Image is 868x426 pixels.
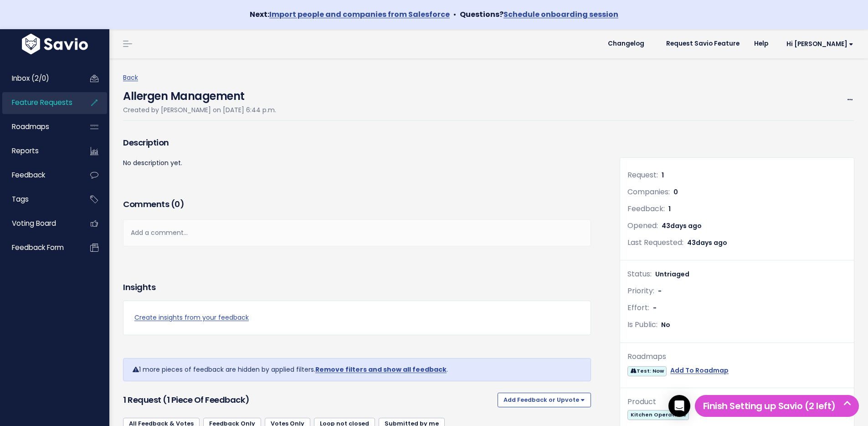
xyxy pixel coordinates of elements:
[747,37,776,51] a: Help
[2,165,76,186] a: Feedback
[659,37,747,51] a: Request Savio Feature
[699,399,855,413] h5: Finish Setting up Savio (2 left)
[123,105,276,114] span: Created by [PERSON_NAME] on [DATE] 6:44 p.m.
[627,365,667,376] a: Test: Now
[658,286,662,296] span: -
[670,221,702,230] span: days ago
[453,9,456,20] span: •
[123,358,591,381] div: 1 more pieces of feedback are hidden by applied filters. .
[627,350,847,364] div: Roadmaps
[2,237,76,258] a: Feedback form
[627,269,652,279] span: Status:
[627,220,658,231] span: Opened:
[123,73,138,82] a: Back
[123,281,155,294] h3: Insights
[696,238,727,247] span: days ago
[627,170,658,180] span: Request:
[786,41,853,47] span: Hi [PERSON_NAME]
[2,92,76,113] a: Feature Requests
[627,237,683,248] span: Last Requested:
[627,366,667,376] span: Test: Now
[661,320,670,329] span: No
[655,270,689,279] span: Untriaged
[123,198,591,211] h3: Comments ( )
[315,365,447,374] a: Remove filters and show all feedback
[627,302,649,313] span: Effort:
[12,73,49,83] span: Inbox (2/0)
[12,146,39,156] span: Reports
[2,68,76,89] a: Inbox (2/0)
[123,394,494,406] h3: 1 Request (1 piece of Feedback)
[687,238,727,247] span: 43
[269,9,450,20] a: Import people and companies from Salesforce
[12,98,72,107] span: Feature Requests
[662,221,702,230] span: 43
[503,9,618,20] a: Schedule onboarding session
[627,319,657,330] span: Is Public:
[627,286,654,296] span: Priority:
[668,395,690,417] div: Open Intercom Messenger
[673,187,678,197] span: 0
[627,187,670,197] span: Companies:
[668,204,671,213] span: 1
[627,410,689,420] span: Kitchen Operations
[2,213,76,234] a: Voting Board
[608,41,644,47] span: Changelog
[12,122,49,131] span: Roadmaps
[12,243,64,252] span: Feedback form
[123,157,591,169] p: No description yet.
[175,198,180,210] span: 0
[123,83,276,104] h4: Allergen Management
[627,203,665,214] span: Feedback:
[776,37,861,51] a: Hi [PERSON_NAME]
[123,219,591,246] div: Add a comment...
[134,312,580,323] a: Create insights from your feedback
[670,365,729,376] a: Add To Roadmap
[2,140,76,161] a: Reports
[20,34,90,54] img: logo-white.9d6f32f41409.svg
[2,189,76,210] a: Tags
[460,9,618,20] strong: Questions?
[250,9,450,20] strong: Next:
[627,395,847,409] div: Product
[653,303,657,312] span: -
[498,393,591,407] button: Add Feedback or Upvote
[12,194,29,204] span: Tags
[2,116,76,137] a: Roadmaps
[662,171,664,180] span: 1
[123,136,591,149] h3: Description
[12,218,56,228] span: Voting Board
[12,170,45,180] span: Feedback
